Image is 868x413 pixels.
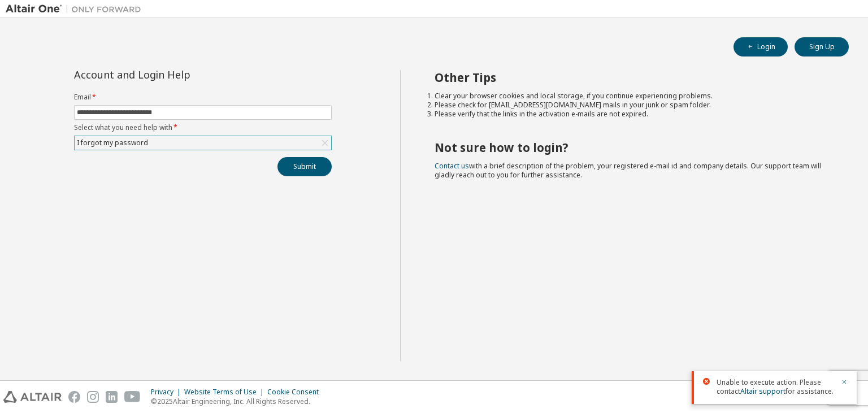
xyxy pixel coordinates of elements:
img: linkedin.svg [106,391,118,403]
a: Contact us [435,161,469,171]
span: with a brief description of the problem, your registered e-mail id and company details. Our suppo... [435,161,821,180]
div: I forgot my password [75,136,331,150]
li: Please check for [EMAIL_ADDRESS][DOMAIN_NAME] mails in your junk or spam folder. [435,101,829,110]
h2: Not sure how to login? [435,140,829,155]
h2: Other Tips [435,70,829,85]
div: I forgot my password [75,137,150,149]
p: © 2025 Altair Engineering, Inc. All Rights Reserved. [151,397,325,406]
img: facebook.svg [68,391,80,403]
img: youtube.svg [124,391,141,403]
button: Submit [277,157,332,176]
label: Select what you need help with [74,123,332,132]
a: Altair support [740,386,785,396]
img: altair_logo.svg [3,391,62,403]
div: Account and Login Help [74,70,280,79]
label: Email [74,93,332,102]
img: instagram.svg [87,391,99,403]
span: Unable to execute action. Please contact for assistance. [717,378,834,396]
li: Please verify that the links in the activation e-mails are not expired. [435,110,829,119]
div: Website Terms of Use [184,388,267,397]
li: Clear your browser cookies and local storage, if you continue experiencing problems. [435,92,829,101]
div: Cookie Consent [267,388,325,397]
img: Altair One [6,3,147,15]
button: Sign Up [795,37,849,56]
button: Login [734,37,788,56]
div: Privacy [151,388,184,397]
